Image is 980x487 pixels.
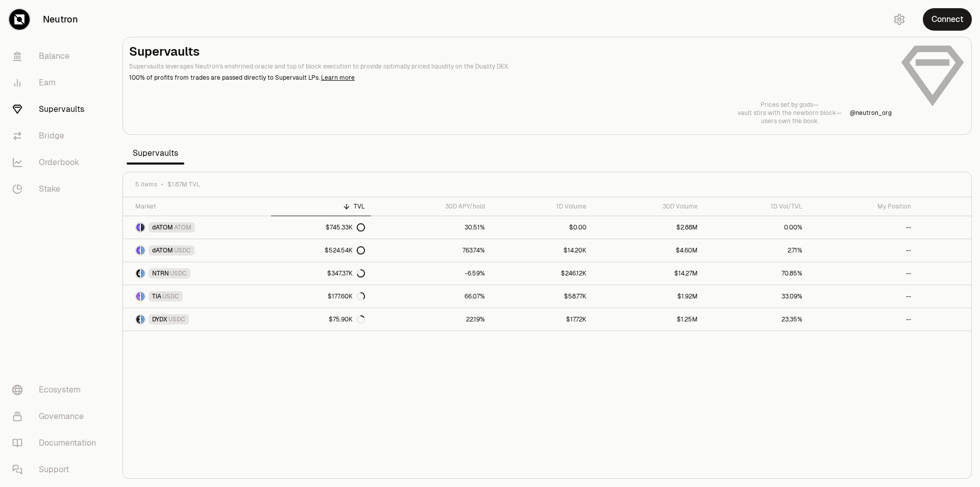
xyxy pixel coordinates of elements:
a: Bridge [4,123,110,149]
a: Supervaults [4,96,110,123]
img: DYDX Logo [136,315,140,323]
span: dATOM [152,223,173,231]
a: $14.27M [593,262,704,285]
span: DYDX [152,315,167,323]
div: TVL [277,202,364,211]
a: $0.00 [491,216,593,239]
a: 0.00% [704,216,808,239]
p: vault stirs with the newborn block— [738,109,842,117]
div: $524.54K [325,246,365,254]
img: USDC Logo [141,246,144,254]
a: 66.07% [371,285,491,308]
a: 30.51% [371,216,491,239]
a: $4.60M [593,239,704,262]
a: 23.35% [704,308,808,331]
span: TIA [152,292,161,300]
a: 70.85% [704,262,808,285]
a: 22.19% [371,308,491,331]
span: Supervaults [127,143,184,164]
img: USDC Logo [141,269,144,277]
a: Learn more [321,74,355,82]
p: users own the book. [738,117,842,125]
a: Orderbook [4,149,110,176]
a: dATOM LogoUSDC LogodATOMUSDC [123,239,271,262]
h2: Supervaults [129,43,892,60]
a: Ecosystem [4,377,110,403]
a: -- [808,285,917,308]
div: 30D APY/hold [377,202,485,211]
a: DYDX LogoUSDC LogoDYDXUSDC [123,308,271,331]
a: 2.71% [704,239,808,262]
a: dATOM LogoATOM LogodATOMATOM [123,216,271,239]
a: -- [808,262,917,285]
img: ATOM Logo [141,223,144,231]
img: USDC Logo [141,292,144,300]
span: USDC [162,292,179,300]
a: -- [808,239,917,262]
a: -- [808,308,917,331]
img: NTRN Logo [136,269,140,277]
div: 1D Volume [497,202,586,211]
a: $524.54K [271,239,371,262]
a: Documentation [4,430,110,456]
div: $347.37K [327,269,365,277]
span: ATOM [174,223,191,231]
div: $75.90K [329,315,365,323]
a: $75.90K [271,308,371,331]
span: NTRN [152,269,169,277]
a: @neutron_org [850,109,892,117]
button: Connect [923,8,972,31]
a: Balance [4,43,110,69]
a: $14.20K [491,239,593,262]
div: Market [135,202,265,211]
a: 763.74% [371,239,491,262]
span: USDC [174,246,191,254]
p: @ neutron_org [850,109,892,117]
a: Governance [4,403,110,430]
a: TIA LogoUSDC LogoTIAUSDC [123,285,271,308]
a: $1.92M [593,285,704,308]
div: 30D Volume [599,202,698,211]
p: Supervaults leverages Neutron's enshrined oracle and top of block execution to provide optimally ... [129,62,892,71]
a: $2.88M [593,216,704,239]
span: dATOM [152,246,173,254]
a: $745.33K [271,216,371,239]
a: Stake [4,176,110,202]
a: $1.25M [593,308,704,331]
p: 100% of profits from trades are passed directly to Supervault LPs. [129,73,892,82]
span: USDC [168,315,185,323]
div: $177.60K [328,292,365,300]
a: $177.60K [271,285,371,308]
a: $347.37K [271,262,371,285]
a: NTRN LogoUSDC LogoNTRNUSDC [123,262,271,285]
a: $17.72K [491,308,593,331]
a: Prices set by gods—vault stirs with the newborn block—users own the book. [738,101,842,125]
a: 33.09% [704,285,808,308]
img: dATOM Logo [136,223,140,231]
div: $745.33K [326,223,365,231]
a: -- [808,216,917,239]
img: USDC Logo [141,315,144,323]
a: Support [4,456,110,483]
p: Prices set by gods— [738,101,842,109]
a: Earn [4,69,110,96]
a: $58.77K [491,285,593,308]
a: -6.59% [371,262,491,285]
span: 5 items [135,180,157,189]
div: 1D Vol/TVL [710,202,802,211]
img: TIA Logo [136,292,140,300]
div: My Position [815,202,911,211]
img: dATOM Logo [136,246,140,254]
span: USDC [170,269,187,277]
span: $1.87M TVL [167,180,200,189]
a: $246.12K [491,262,593,285]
